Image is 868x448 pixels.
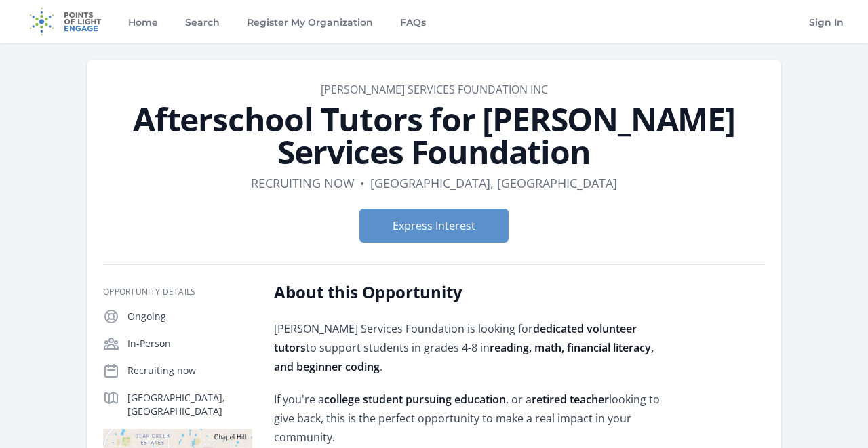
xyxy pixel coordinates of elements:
[103,287,252,298] h3: Opportunity Details
[274,281,671,303] h2: About this Opportunity
[103,103,765,168] h1: Afterschool Tutors for [PERSON_NAME] Services Foundation
[251,174,355,192] dd: Recruiting now
[324,392,506,407] strong: college student pursuing education
[532,392,609,407] strong: retired teacher
[127,364,252,378] p: Recruiting now
[274,390,671,447] p: If you're a , or a looking to give back, this is the perfect opportunity to make a real impact in...
[127,337,252,350] p: In-Person
[321,82,548,97] a: [PERSON_NAME] SERVICES FOUNDATION INC
[360,174,365,192] div: •
[359,209,509,243] button: Express Interest
[274,319,671,376] p: [PERSON_NAME] Services Foundation is looking for to support students in grades 4-8 in .
[127,391,252,418] p: [GEOGRAPHIC_DATA], [GEOGRAPHIC_DATA]
[370,174,617,192] dd: [GEOGRAPHIC_DATA], [GEOGRAPHIC_DATA]
[127,310,252,323] p: Ongoing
